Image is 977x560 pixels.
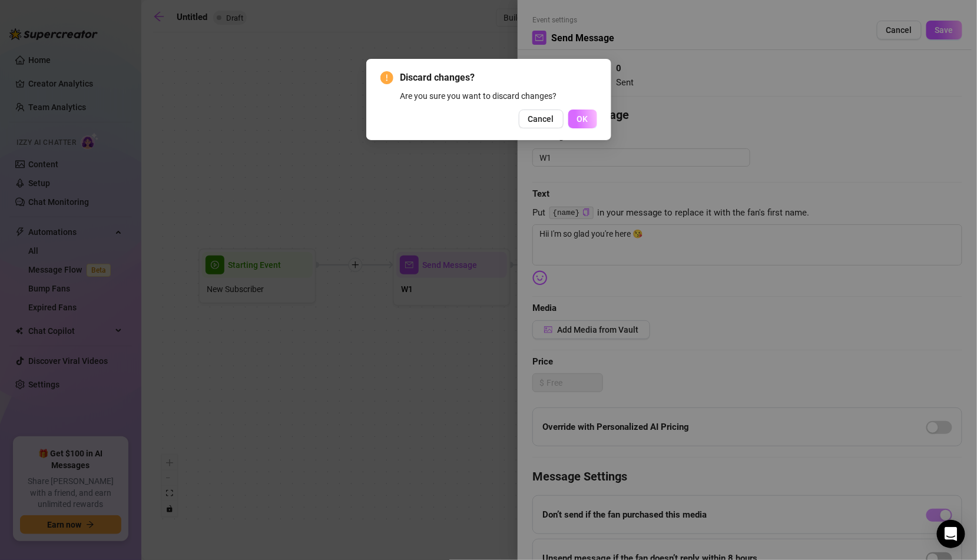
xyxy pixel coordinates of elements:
span: exclamation-circle [380,71,393,84]
span: Cancel [528,114,554,124]
button: OK [568,110,597,128]
div: Are you sure you want to discard changes? [400,90,597,102]
span: Discard changes? [400,71,597,85]
span: OK [577,114,588,124]
div: Open Intercom Messenger [937,520,965,548]
button: Cancel [519,110,564,128]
